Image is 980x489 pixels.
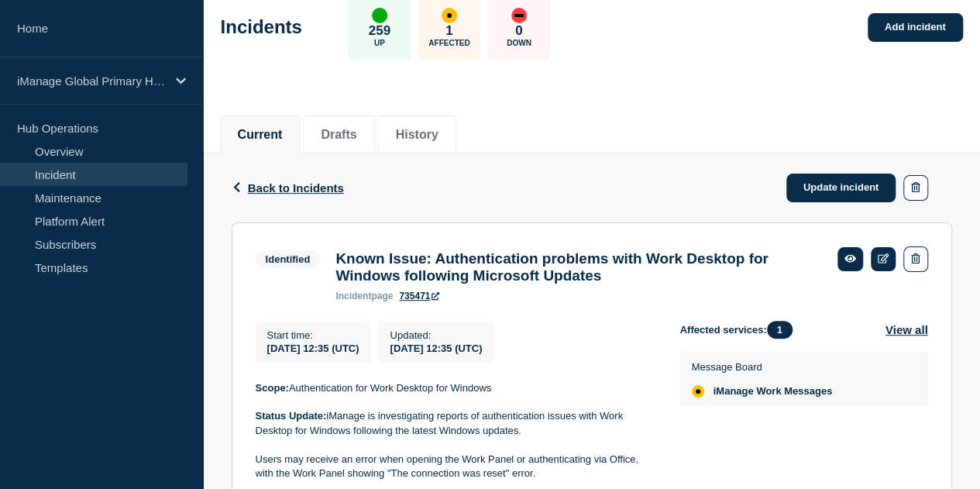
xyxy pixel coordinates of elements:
[442,8,457,23] div: affected
[321,128,356,142] button: Drafts
[335,291,371,301] span: incident
[511,8,527,23] div: down
[515,23,522,39] p: 0
[335,250,822,284] h3: Known Issue: Authentication problems with Work Desktop for Windows following Microsoft Updates
[680,321,800,339] span: Affected services:
[428,39,469,47] p: Affected
[692,385,704,398] div: affected
[17,74,166,88] p: iManage Global Primary Hub
[714,385,833,398] span: iManage Work Messages
[256,381,655,395] p: Authentication for Work Desktop for Windows
[374,39,385,47] p: Up
[256,453,655,481] p: Users may receive an error when opening the Work Panel or authenticating via Office, with the Wor...
[238,128,283,142] button: Current
[507,39,531,47] p: Down
[335,291,393,301] p: page
[248,181,344,195] span: Back to Incidents
[256,250,321,268] span: Identified
[868,13,963,42] a: Add incident
[267,329,359,341] p: Start time :
[390,329,482,341] p: Updated :
[767,321,793,339] span: 1
[786,174,896,202] a: Update incident
[445,23,452,39] p: 1
[396,128,438,142] button: History
[256,409,655,438] p: iManage is investigating reports of authentication issues with Work Desktop for Windows following...
[221,16,302,38] h1: Incidents
[369,23,390,39] p: 259
[885,321,928,339] button: View all
[399,291,439,301] a: 735471
[692,361,833,373] p: Message Board
[232,181,344,195] button: Back to Incidents
[267,343,359,354] span: [DATE] 12:35 (UTC)
[390,341,482,354] div: [DATE] 12:35 (UTC)
[256,382,289,394] strong: Scope:
[256,410,327,422] strong: Status Update:
[372,8,387,23] div: up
